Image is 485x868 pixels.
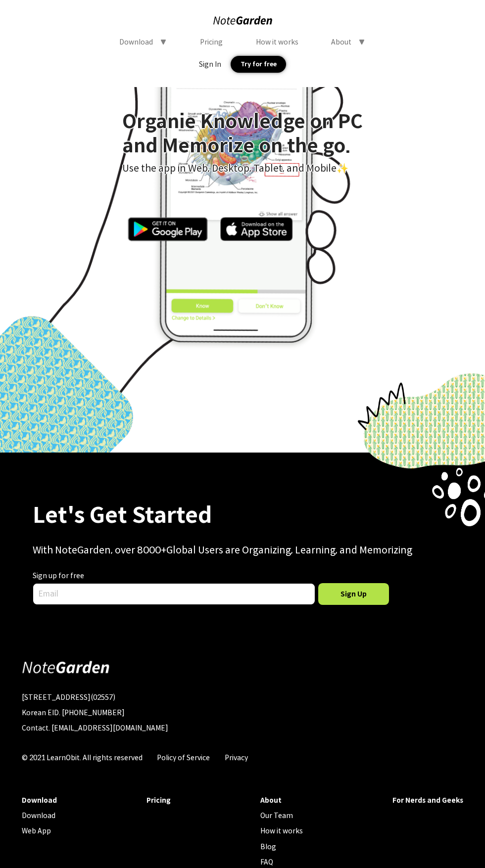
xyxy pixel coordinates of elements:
[231,56,286,73] div: Try for free
[260,826,303,835] div: How it works
[22,724,463,732] div: Contact. [EMAIL_ADDRESS][DOMAIN_NAME]
[122,162,363,175] div: Use the app in Web, Desktop, Tablet, and Mobile✨
[33,544,452,556] div: With NoteGarden, over 8000+Global Users are Organizing, Learning, and Memorizing
[33,502,452,530] div: Let's Get Started
[122,110,363,134] div: Organie Knowledge on PC
[260,858,303,867] div: FAQ
[260,811,303,820] div: Our Team
[318,583,389,605] div: Sign Up
[119,38,153,46] div: Download
[260,842,303,851] div: Blog
[260,796,303,805] div: About
[256,38,298,46] div: How it works
[33,583,315,605] input: Email
[22,753,143,762] div: © 2021 LearnObit. All rights reserved
[200,38,223,46] div: Pricing
[33,571,452,580] div: Sign up for free
[22,796,57,805] div: Download
[122,134,363,158] div: and Memorize on the go.
[225,753,248,762] div: Privacy
[331,38,351,46] div: About
[199,60,221,69] div: Sign In
[22,826,57,835] div: Web App
[22,693,463,702] div: [STREET_ADDRESS](02557)
[157,753,210,762] div: Policy of Service
[22,708,463,717] div: Korean EID. [PHONE_NUMBER]
[392,796,463,805] div: For Nerds and Geeks
[22,811,57,820] div: Download
[146,796,171,805] div: Pricing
